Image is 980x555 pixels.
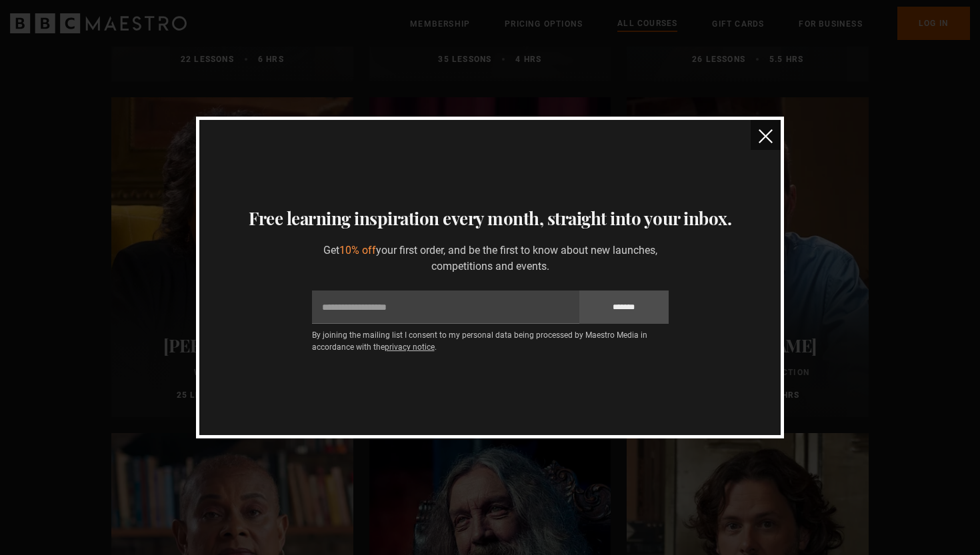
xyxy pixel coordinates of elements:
p: By joining the mailing list I consent to my personal data being processed by Maestro Media in acc... [312,329,669,353]
h3: Free learning inspiration every month, straight into your inbox. [215,205,765,232]
button: close [751,120,781,150]
p: Get your first order, and be the first to know about new launches, competitions and events. [312,243,669,275]
span: 10% off [339,244,376,257]
a: privacy notice [385,342,435,352]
